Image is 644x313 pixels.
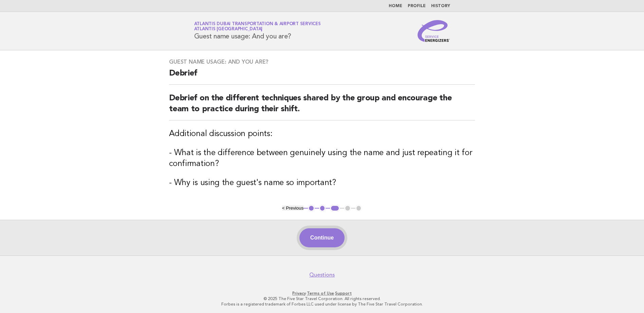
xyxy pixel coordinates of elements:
a: Home [389,4,402,8]
a: Questions [309,271,335,278]
a: Profile [408,4,426,8]
button: < Previous [282,205,303,211]
span: Atlantis [GEOGRAPHIC_DATA] [194,27,263,32]
h3: Guest name usage: And you are? [169,59,475,65]
p: Forbes is a registered trademark of Forbes LLC used under license by The Five Star Travel Corpora... [114,301,530,307]
a: Support [335,291,352,296]
h2: Debrief on the different techniques shared by the group and encourage the team to practice during... [169,93,475,120]
a: Privacy [292,291,306,296]
h1: Guest name usage: And you are? [194,22,321,40]
button: 3 [330,205,340,212]
p: · · [114,291,530,296]
button: Continue [299,228,345,247]
a: History [431,4,450,8]
h3: Additional discussion points: [169,129,475,139]
a: Terms of Use [307,291,334,296]
h2: Debrief [169,68,475,85]
h3: - Why is using the guest's name so important? [169,178,475,188]
p: © 2025 The Five Star Travel Corporation. All rights reserved. [114,296,530,301]
a: Atlantis Dubai Transportation & Airport ServicesAtlantis [GEOGRAPHIC_DATA] [194,22,321,31]
h3: - What is the difference between genuinely using the name and just repeating it for confirmation? [169,148,475,169]
img: Service Energizers [418,20,450,42]
button: 1 [308,205,315,212]
button: 2 [319,205,326,212]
